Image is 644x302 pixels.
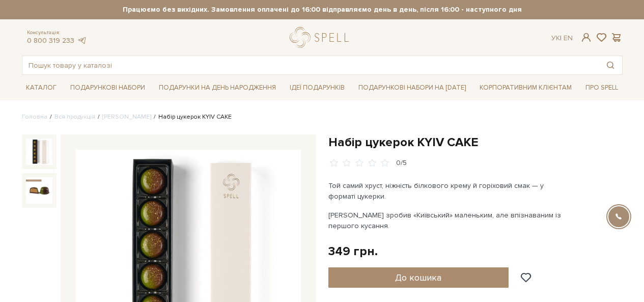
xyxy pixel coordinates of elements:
a: Головна [22,113,47,121]
button: До кошика [328,267,509,288]
a: telegram [77,36,87,45]
strong: Працюємо без вихідних. Замовлення оплачені до 16:00 відправляємо день в день, після 16:00 - насту... [22,5,623,14]
button: Пошук товару у каталозі [599,56,622,74]
h1: Набір цукерок KYIV CAKE [328,134,623,150]
span: | [560,34,562,42]
span: Консультація: [27,30,87,36]
a: 0 800 319 233 [27,36,74,45]
input: Пошук товару у каталозі [22,56,599,74]
a: Подарункові набори [66,80,149,96]
a: Вся продукція [54,113,95,121]
div: 0/5 [396,158,407,168]
img: Набір цукерок KYIV CAKE [26,177,52,204]
a: Каталог [22,80,61,96]
li: Набір цукерок KYIV CAKE [151,113,232,122]
div: Ук [551,34,573,43]
a: En [564,34,573,42]
p: Той самий хруст, ніжність білкового крему й горіховий смак — у форматі цукерки. [328,180,567,202]
a: Корпоративним клієнтам [475,79,576,96]
a: Ідеї подарунків [286,80,349,96]
img: Набір цукерок KYIV CAKE [26,139,52,165]
span: До кошика [395,272,441,283]
a: logo [290,27,353,48]
a: Про Spell [581,80,622,96]
div: 349 грн. [328,243,378,259]
a: [PERSON_NAME] [102,113,151,121]
p: [PERSON_NAME] зробив «Київський» маленьким, але впізнаваним із першого кусання. [328,210,567,231]
a: Подарунки на День народження [155,80,280,96]
a: Подарункові набори на [DATE] [354,79,470,96]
